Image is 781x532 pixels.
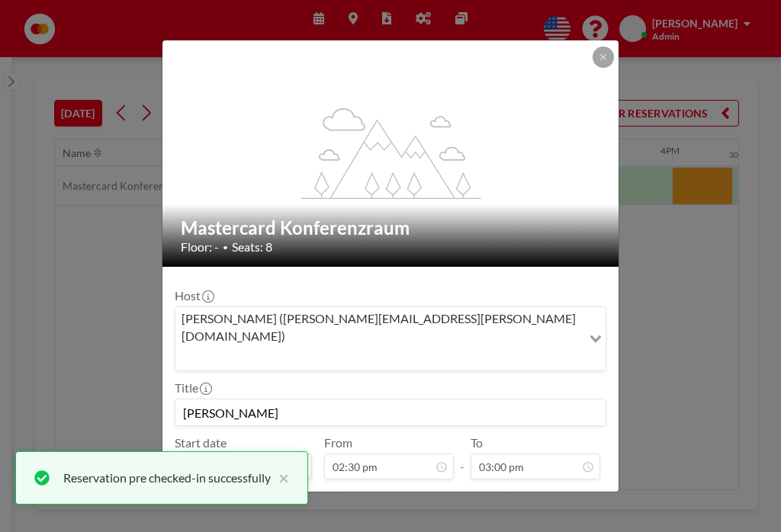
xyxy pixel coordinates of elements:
g: flex-grow: 1.2; [301,107,481,198]
span: - [460,441,464,474]
button: close [271,469,289,487]
label: Start date [175,435,227,450]
input: Search for option [177,348,580,367]
label: Host [175,288,213,303]
label: To [471,435,483,450]
span: Floor: - [181,239,219,255]
h2: Mastercard Konferenzraum [181,216,602,239]
div: Reservation pre checked-in successfully [63,469,271,487]
input: (No title) [175,399,606,425]
span: [PERSON_NAME] ([PERSON_NAME][EMAIL_ADDRESS][PERSON_NAME][DOMAIN_NAME]) [178,310,579,345]
span: • [223,242,228,253]
span: Seats: 8 [232,239,272,255]
label: From [324,435,352,450]
div: Search for option [175,307,606,370]
label: Title [175,380,211,396]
